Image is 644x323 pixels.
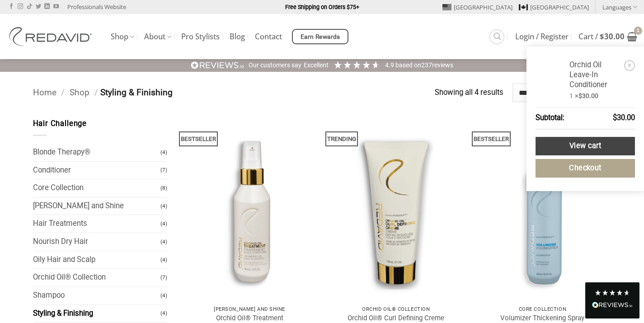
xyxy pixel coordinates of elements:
[33,144,161,161] a: Blonde Therapy®
[536,159,635,178] a: Checkout
[36,4,41,10] a: Follow on Twitter
[435,87,503,99] p: Showing all 4 results
[33,86,435,100] nav: Breadcrumb
[594,289,630,296] div: 4.8 Stars
[578,27,637,47] a: View cart
[33,197,161,215] a: [PERSON_NAME] and Shine
[191,61,244,70] img: REVIEWS.io
[578,92,582,99] span: $
[332,306,461,312] p: Orchid Oil® Collection
[160,270,167,286] span: (7)
[578,33,625,40] span: Cart /
[536,112,564,124] strong: Subtotal:
[515,28,569,45] a: Login / Register
[536,137,635,155] a: View cart
[160,288,167,304] span: (4)
[592,300,633,312] div: Read All Reviews
[216,314,283,323] a: Orchid Oil® Treatment
[70,87,89,98] a: Shop
[160,252,167,268] span: (4)
[144,28,171,46] a: About
[333,60,381,70] div: 4.92 Stars
[613,113,617,122] span: $
[578,92,598,99] bdi: 30.00
[33,233,161,251] a: Nourish Dry Hair
[160,234,167,250] span: (4)
[181,118,319,301] img: REDAVID Orchid Oil Treatment 90ml
[442,0,512,14] a: [GEOGRAPHIC_DATA]
[53,4,59,10] a: Follow on YouTube
[421,61,432,69] span: 237
[160,145,167,160] span: (4)
[160,198,167,214] span: (4)
[33,162,161,179] a: Conditioner
[613,113,635,122] bdi: 30.00
[474,118,611,301] img: REDAVID Volumizer Thickening Spray - 1 1
[160,162,167,178] span: (7)
[585,282,639,318] div: Read All Reviews
[230,28,245,45] a: Blog
[592,302,633,308] img: REVIEWS.io
[602,0,637,14] a: Languages
[489,29,504,44] a: Search
[111,28,134,46] a: Shop
[160,216,167,232] span: (4)
[33,269,161,286] a: Orchid Oil® Collection
[512,84,611,102] select: Shop order
[519,0,589,14] a: [GEOGRAPHIC_DATA]
[181,28,220,45] a: Pro Stylists
[33,87,56,98] a: Home
[600,31,604,42] span: $
[327,118,465,301] img: REDAVID Orchid Oil Curl Defining Creme
[27,4,32,10] a: Follow on TikTok
[33,179,161,197] a: Core Collection
[160,180,167,196] span: (8)
[285,4,359,10] strong: Free Shipping on Orders $75+
[33,215,161,233] a: Hair Treatments
[569,92,598,100] span: 1 ×
[9,4,14,10] a: Follow on Facebook
[432,61,453,69] span: reviews
[515,33,569,40] span: Login / Register
[500,314,584,323] a: Volumizer Thickening Spray
[255,28,282,45] a: Contact
[61,87,65,98] span: /
[301,32,340,42] span: Earn Rewards
[569,60,621,89] a: Orchid Oil Leave-In Conditioner
[292,29,348,44] a: Earn Rewards
[7,27,97,46] img: REDAVID Salon Products | United States
[33,287,161,304] a: Shampoo
[160,305,167,321] span: (4)
[348,314,444,323] a: Orchid Oil® Curl Defining Creme
[185,306,314,312] p: [PERSON_NAME] and Shine
[33,251,161,269] a: Oily Hair and Scalp
[304,61,329,70] div: Excellent
[395,61,421,69] span: Based on
[18,4,23,10] a: Follow on Instagram
[478,306,607,312] p: Core Collection
[600,31,625,42] bdi: 30.00
[44,4,50,10] a: Follow on LinkedIn
[33,305,161,323] a: Styling & Finishing
[249,61,301,70] div: Our customers say
[94,87,98,98] span: /
[33,119,87,128] span: Hair Challenge
[624,60,635,71] a: Remove Orchid Oil Leave-In Conditioner from cart
[385,61,395,69] span: 4.9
